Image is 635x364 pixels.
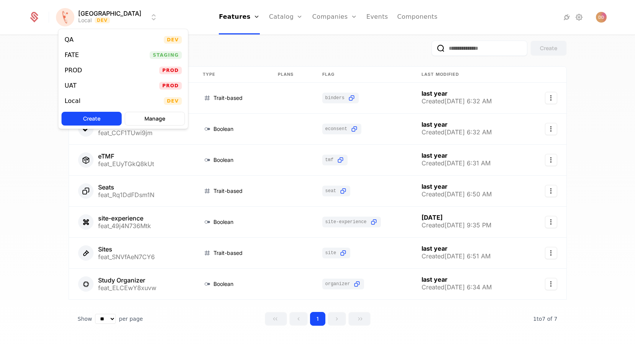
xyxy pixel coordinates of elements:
[125,112,185,126] button: Manage
[65,67,82,73] div: PROD
[62,112,122,126] button: Create
[545,278,557,290] button: Select action
[545,92,557,104] button: Select action
[65,52,79,58] div: FATE
[65,98,80,104] div: Local
[58,29,189,129] div: Select environment
[150,51,182,59] span: Staging
[164,97,182,105] span: Dev
[159,67,182,74] span: Prod
[164,36,182,44] span: Dev
[159,82,182,90] span: Prod
[545,247,557,259] button: Select action
[545,216,557,228] button: Select action
[545,123,557,135] button: Select action
[65,83,77,89] div: UAT
[65,37,74,43] div: QA
[545,185,557,197] button: Select action
[545,154,557,166] button: Select action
